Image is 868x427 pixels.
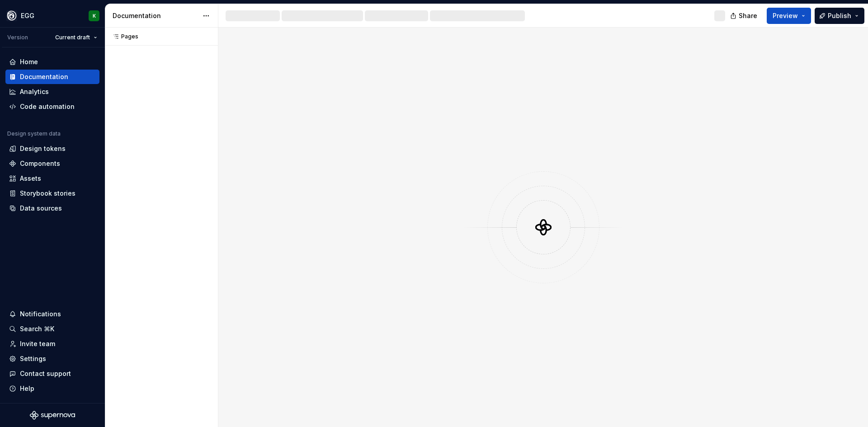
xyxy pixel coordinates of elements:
a: Home [5,55,99,69]
div: Components [20,159,60,168]
div: Assets [20,174,41,183]
div: Data sources [20,204,62,213]
a: Settings [5,352,99,366]
img: 87d06435-c97f-426c-aa5d-5eb8acd3d8b3.png [6,10,17,21]
span: Publish [828,11,851,20]
a: Documentation [5,70,99,84]
div: Documentation [20,72,68,81]
span: Share [739,11,757,20]
button: Search ⌘K [5,322,99,336]
a: Storybook stories [5,186,99,201]
div: Search ⌘K [20,324,54,333]
div: Code automation [20,102,75,111]
a: Assets [5,171,99,186]
div: Contact support [20,369,71,378]
div: Help [20,384,34,393]
button: Notifications [5,307,99,321]
a: Design tokens [5,141,99,156]
div: K [93,12,96,19]
a: Components [5,156,99,171]
button: Preview [767,8,811,24]
div: Home [20,57,38,66]
span: Preview [773,11,798,20]
button: Help [5,381,99,396]
div: EGG [21,11,34,20]
div: Storybook stories [20,189,75,198]
div: Analytics [20,87,49,96]
div: Documentation [113,11,198,20]
button: EGGK [2,6,103,25]
a: Data sources [5,201,99,216]
div: Pages [108,33,138,40]
div: Settings [20,354,46,363]
button: Share [726,8,763,24]
div: Invite team [20,339,55,348]
div: Design tokens [20,144,66,153]
div: Version [7,34,28,41]
button: Contact support [5,366,99,381]
a: Invite team [5,337,99,351]
a: Code automation [5,99,99,114]
a: Analytics [5,84,99,99]
div: Design system data [7,130,61,137]
div: Notifications [20,310,61,319]
svg: Supernova Logo [30,411,75,420]
button: Publish [815,8,864,24]
button: Current draft [51,31,101,44]
span: Current draft [55,34,90,41]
